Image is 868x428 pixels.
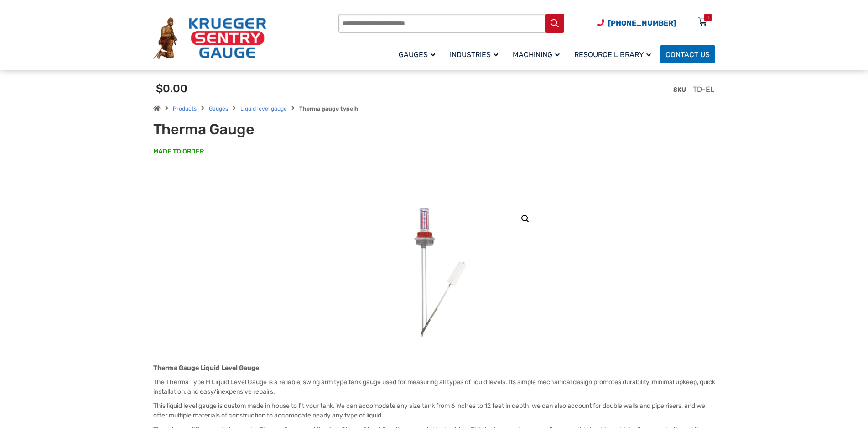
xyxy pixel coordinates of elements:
a: Machining [507,43,569,65]
img: Krueger Sentry Gauge [153,17,266,59]
span: Industries [450,50,498,59]
a: Phone Number (920) 434-8860 [597,17,676,29]
span: Machining [513,50,560,59]
span: TD-EL [693,85,714,94]
span: SKU [673,86,686,94]
a: Industries [444,43,507,65]
a: Contact Us [660,45,715,63]
p: This liquid level gauge is custom made in house to fit your tank. We can accomodate any size tank... [153,401,715,420]
div: 1 [707,14,709,21]
a: View full-screen image gallery [517,211,534,227]
span: [PHONE_NUMBER] [608,19,676,27]
p: The Therma Type H Liquid Level Gauge is a reliable, swing arm type tank gauge used for measuring ... [153,377,715,396]
a: Resource Library [569,43,660,65]
span: MADE TO ORDER [153,147,204,156]
a: Gauges [393,43,444,65]
h1: Therma Gauge [153,121,378,138]
span: Contact Us [665,50,710,59]
strong: Therma Gauge Liquid Level Gauge [153,364,259,372]
span: Gauges [399,50,435,59]
span: Resource Library [574,50,651,59]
